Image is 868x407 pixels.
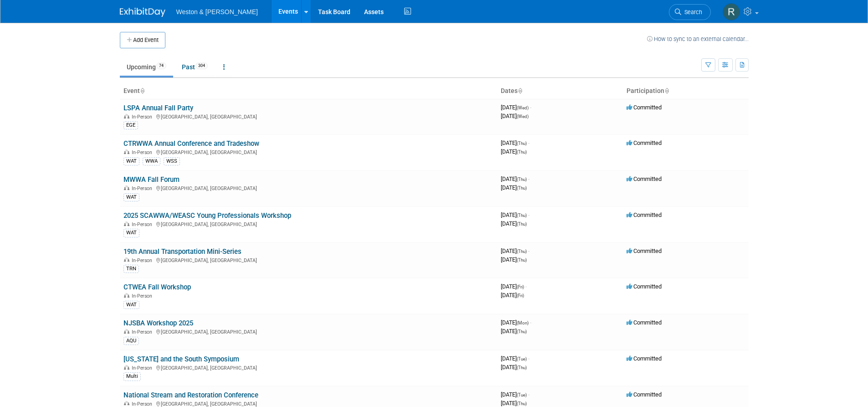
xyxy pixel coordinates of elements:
[132,185,155,191] span: In-Person
[123,121,138,129] div: EGE
[120,8,165,17] img: ExhibitDay
[123,328,493,335] div: [GEOGRAPHIC_DATA], [GEOGRAPHIC_DATA]
[501,247,529,254] span: [DATE]
[123,148,493,155] div: [GEOGRAPHIC_DATA], [GEOGRAPHIC_DATA]
[528,391,529,398] span: -
[528,211,529,218] span: -
[681,9,702,15] span: Search
[528,139,529,146] span: -
[501,355,529,362] span: [DATE]
[124,329,129,334] img: In-Person Event
[156,62,166,69] span: 74
[123,211,291,220] a: 2025 SCAWWA/WEASC Young Professionals Workshop
[627,175,662,182] span: Committed
[123,337,139,345] div: AQU
[497,83,623,99] th: Dates
[517,392,527,397] span: (Tue)
[124,293,129,298] img: In-Person Event
[627,104,662,111] span: Committed
[501,139,529,146] span: [DATE]
[517,149,527,155] span: (Thu)
[517,177,527,182] span: (Thu)
[664,87,669,94] a: Sort by Participation Type
[123,139,259,148] a: CTRWWA Annual Conference and Tradeshow
[525,283,527,290] span: -
[120,58,173,76] a: Upcoming74
[627,211,662,218] span: Committed
[132,149,155,155] span: In-Person
[528,355,529,362] span: -
[123,265,139,273] div: TRN
[123,193,139,201] div: WAT
[517,114,529,119] span: (Wed)
[132,114,155,120] span: In-Person
[501,148,527,155] span: [DATE]
[528,247,529,254] span: -
[627,139,662,146] span: Committed
[530,104,531,111] span: -
[501,184,527,191] span: [DATE]
[123,175,180,184] a: MWWA Fall Forum
[132,293,155,299] span: In-Person
[517,329,527,334] span: (Thu)
[123,229,139,237] div: WAT
[627,283,662,290] span: Committed
[132,329,155,335] span: In-Person
[528,175,529,182] span: -
[132,365,155,371] span: In-Person
[143,157,160,165] div: WWA
[501,400,527,407] span: [DATE]
[517,356,527,361] span: (Tue)
[123,391,258,399] a: National Stream and Restoration Conference
[123,372,141,381] div: Multi
[627,355,662,362] span: Committed
[501,175,529,182] span: [DATE]
[517,258,527,263] span: (Thu)
[164,157,180,165] div: WSS
[647,36,749,42] a: How to sync to an external calendar...
[123,220,493,227] div: [GEOGRAPHIC_DATA], [GEOGRAPHIC_DATA]
[140,87,144,94] a: Sort by Event Name
[124,114,129,118] img: In-Person Event
[501,292,524,299] span: [DATE]
[123,104,193,112] a: LSPA Annual Fall Party
[132,401,155,407] span: In-Person
[124,185,129,190] img: In-Person Event
[123,256,493,263] div: [GEOGRAPHIC_DATA], [GEOGRAPHIC_DATA]
[123,301,139,309] div: WAT
[120,32,165,48] button: Add Event
[123,113,493,120] div: [GEOGRAPHIC_DATA], [GEOGRAPHIC_DATA]
[120,83,497,99] th: Event
[518,87,522,94] a: Sort by Start Date
[517,320,529,325] span: (Mon)
[124,258,129,262] img: In-Person Event
[123,184,493,191] div: [GEOGRAPHIC_DATA], [GEOGRAPHIC_DATA]
[132,222,155,227] span: In-Person
[123,247,241,256] a: 19th Annual Transportation Mini-Series
[627,319,662,326] span: Committed
[124,401,129,406] img: In-Person Event
[501,211,529,218] span: [DATE]
[123,283,191,291] a: CTWEA Fall Workshop
[123,157,139,165] div: WAT
[669,4,711,20] a: Search
[124,222,129,226] img: In-Person Event
[517,213,527,218] span: (Thu)
[501,364,527,371] span: [DATE]
[124,365,129,370] img: In-Person Event
[517,105,529,110] span: (Wed)
[123,364,493,371] div: [GEOGRAPHIC_DATA], [GEOGRAPHIC_DATA]
[501,113,529,119] span: [DATE]
[132,258,155,263] span: In-Person
[517,293,524,298] span: (Fri)
[501,283,527,290] span: [DATE]
[124,149,129,154] img: In-Person Event
[501,104,531,111] span: [DATE]
[501,256,527,263] span: [DATE]
[623,83,749,99] th: Participation
[517,141,527,146] span: (Thu)
[501,220,527,227] span: [DATE]
[501,328,527,335] span: [DATE]
[530,319,531,326] span: -
[723,3,740,21] img: Raju Vasamsetti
